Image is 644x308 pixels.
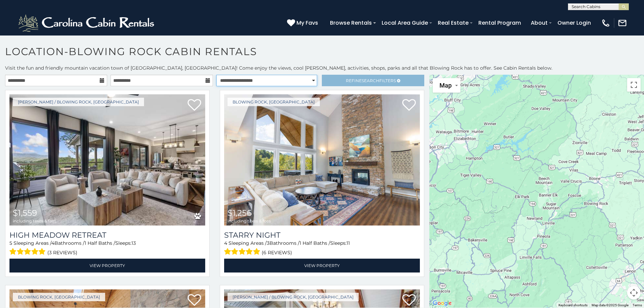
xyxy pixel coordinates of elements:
[433,78,460,93] button: Change map style
[633,303,642,307] a: Terms (opens in new tab)
[47,248,77,257] span: (3 reviews)
[188,98,201,113] a: Add to favorites
[527,17,551,29] a: About
[439,82,452,89] span: Map
[13,293,105,301] a: Blowing Rock, [GEOGRAPHIC_DATA]
[378,17,431,29] a: Local Area Guide
[558,303,588,308] button: Keyboard shortcuts
[224,231,420,240] a: Starry Night
[431,299,453,308] img: Google
[554,17,594,29] a: Owner Login
[13,219,56,223] span: including taxes & fees
[9,240,205,257] div: Sleeping Areas / Bathrooms / Sleeps:
[296,19,318,27] span: My Favs
[346,78,396,83] span: Refine Filters
[9,94,205,226] img: High Meadow Retreat
[224,94,420,226] a: Starry Night $1,256 including taxes & fees
[347,240,350,246] span: 11
[13,98,144,106] a: [PERSON_NAME] / Blowing Rock, [GEOGRAPHIC_DATA]
[228,98,320,106] a: Blowing Rock, [GEOGRAPHIC_DATA]
[327,17,375,29] a: Browse Rentals
[362,78,379,83] span: Search
[13,208,37,218] span: $1,559
[224,240,227,246] span: 4
[17,13,157,33] img: White-1-2.png
[228,208,252,218] span: $1,256
[228,219,271,223] span: including taxes & fees
[627,286,641,300] button: Map camera controls
[475,17,524,29] a: Rental Program
[85,240,115,246] span: 1 Half Baths /
[601,18,611,28] img: phone-regular-white.png
[224,259,420,273] a: View Property
[9,94,205,226] a: High Meadow Retreat $1,559 including taxes & fees
[228,293,359,301] a: [PERSON_NAME] / Blowing Rock, [GEOGRAPHIC_DATA]
[618,18,627,28] img: mail-regular-white.png
[627,78,641,92] button: Toggle fullscreen view
[402,98,416,113] a: Add to favorites
[434,17,472,29] a: Real Estate
[300,240,330,246] span: 1 Half Baths /
[592,303,628,307] span: Map data ©2025 Google
[287,19,320,27] a: My Favs
[431,299,453,308] a: Open this area in Google Maps (opens a new window)
[224,94,420,226] img: Starry Night
[9,259,205,273] a: View Property
[9,231,205,240] a: High Meadow Retreat
[132,240,136,246] span: 13
[51,240,54,246] span: 4
[322,75,424,86] a: RefineSearchFilters
[262,248,292,257] span: (6 reviews)
[267,240,269,246] span: 3
[9,240,12,246] span: 5
[402,293,416,308] a: Add to favorites
[224,240,420,257] div: Sleeping Areas / Bathrooms / Sleeps:
[188,293,201,308] a: Add to favorites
